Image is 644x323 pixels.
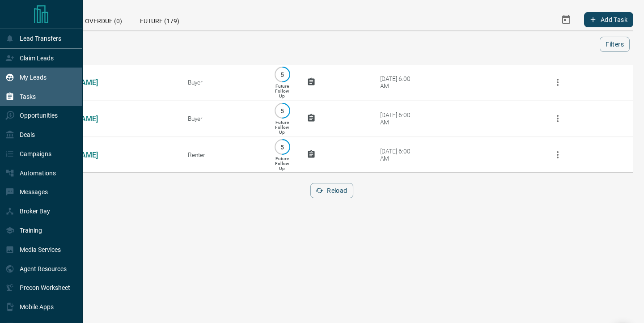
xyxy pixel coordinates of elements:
[188,115,257,122] div: Buyer
[380,148,418,162] div: [DATE] 6:00 AM
[188,151,257,158] div: Renter
[275,156,289,171] p: Future Follow Up
[380,111,418,126] div: [DATE] 6:00 AM
[380,75,418,89] div: [DATE] 6:00 AM
[131,9,188,30] div: Future (179)
[76,9,131,30] div: Overdue (0)
[600,37,630,52] button: Filters
[279,107,286,114] p: 5
[188,79,257,86] div: Buyer
[275,84,289,98] p: Future Follow Up
[584,12,633,27] button: Add Task
[279,144,286,150] p: 5
[310,183,353,198] button: Reload
[279,71,286,78] p: 5
[555,9,577,30] button: Select Date Range
[275,120,289,135] p: Future Follow Up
